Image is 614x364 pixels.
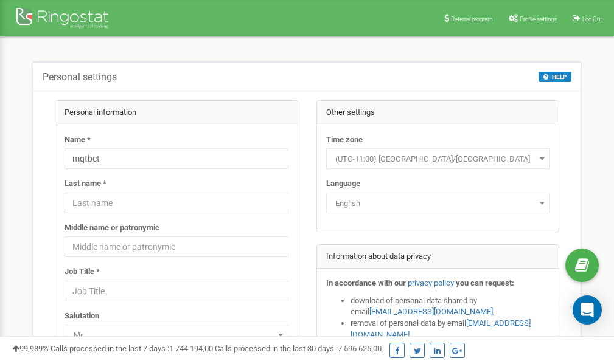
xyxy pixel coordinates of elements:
label: Salutation [65,311,99,322]
label: Job Title * [65,266,100,278]
li: removal of personal data by email , [351,318,550,340]
span: Mr. [65,325,288,345]
span: Calls processed in the last 30 days : [215,344,382,353]
label: Middle name or patronymic [65,222,159,234]
span: Log Out [582,16,602,22]
span: (UTC-11:00) Pacific/Midway [326,148,550,169]
u: 7 596 625,00 [338,344,382,353]
h5: Personal settings [43,72,117,83]
div: Other settings [317,101,559,125]
div: Open Intercom Messenger [573,295,602,325]
a: [EMAIL_ADDRESS][DOMAIN_NAME] [369,307,493,316]
u: 1 744 194,00 [169,344,213,353]
span: (UTC-11:00) Pacific/Midway [330,151,546,168]
input: Job Title [65,281,288,301]
span: Calls processed in the last 7 days : [51,344,213,353]
button: HELP [539,72,571,82]
div: Information about data privacy [317,245,559,269]
span: Profile settings [520,16,557,22]
strong: In accordance with our [326,278,406,287]
input: Name [65,148,288,169]
label: Name * [65,134,91,146]
label: Language [326,178,360,190]
span: Referral program [451,16,493,22]
span: 99,989% [12,344,49,353]
label: Last name * [65,178,106,190]
a: privacy policy [408,278,454,287]
label: Time zone [326,134,363,146]
strong: you can request: [456,278,514,287]
li: download of personal data shared by email , [351,295,550,318]
input: Last name [65,193,288,213]
span: English [330,195,546,212]
input: Middle name or patronymic [65,236,288,257]
span: English [326,193,550,213]
span: Mr. [69,327,284,344]
div: Personal information [55,101,298,125]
